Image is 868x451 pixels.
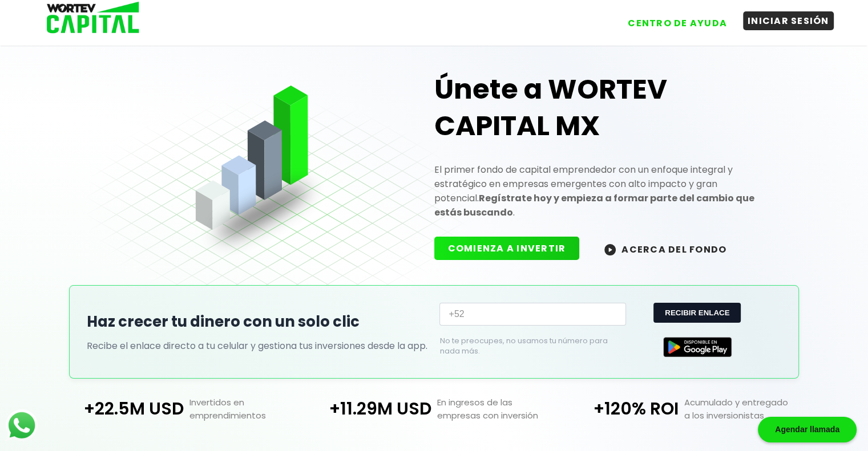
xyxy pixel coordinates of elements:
img: Google Play [663,337,732,357]
a: INICIAR SESIÓN [732,5,834,32]
p: Invertidos en emprendimientos [184,396,310,422]
div: Agendar llamada [758,417,857,442]
p: +120% ROI [558,396,679,422]
p: Acumulado y entregado a los inversionistas [679,396,805,422]
img: logos_whatsapp-icon.242b2217.svg [6,409,38,441]
strong: Regístrate hoy y empieza a formar parte del cambio que estás buscando [434,192,754,219]
button: ACERCA DEL FONDO [591,237,740,261]
p: En ingresos de las empresas con inversión [431,396,558,422]
p: No te preocupes, no usamos tu número para nada más. [439,336,607,356]
h1: Únete a WORTEV CAPITAL MX [434,71,781,144]
button: COMIENZA A INVERTIR [434,237,580,260]
p: El primer fondo de capital emprendedor con un enfoque integral y estratégico en empresas emergent... [434,162,781,220]
p: +11.29M USD [310,396,431,422]
button: RECIBIR ENLACE [653,303,741,323]
p: +22.5M USD [63,396,184,422]
button: INICIAR SESIÓN [743,11,834,30]
a: COMIENZA A INVERTIR [434,242,591,255]
button: CENTRO DE AYUDA [623,14,732,32]
p: Recibe el enlace directo a tu celular y gestiona tus inversiones desde la app. [87,339,428,353]
a: CENTRO DE AYUDA [612,5,732,32]
img: wortev-capital-acerca-del-fondo [604,244,616,255]
h2: Haz crecer tu dinero con un solo clic [87,311,428,333]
